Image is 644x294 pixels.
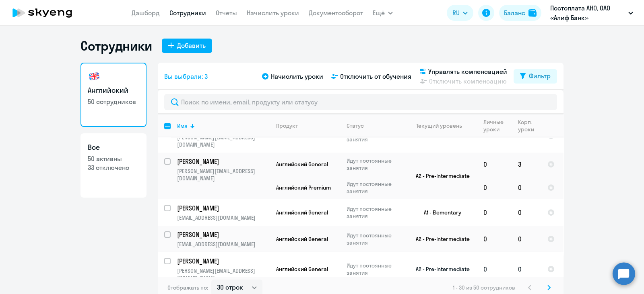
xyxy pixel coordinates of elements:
[347,122,364,129] div: Статус
[276,265,328,273] span: Английский General
[177,230,268,239] p: [PERSON_NAME]
[276,209,328,216] span: Английский General
[477,252,512,286] td: 0
[512,176,541,199] td: 0
[88,85,139,96] h3: Английский
[276,184,331,191] span: Английский Premium
[177,230,269,239] a: [PERSON_NAME]
[347,262,402,276] p: Идут постоянные занятия
[164,71,208,81] span: Вы выбрали: 3
[177,257,268,265] p: [PERSON_NAME]
[402,252,477,286] td: A2 - Pre-Intermediate
[276,235,328,243] span: Английский General
[428,67,507,76] span: Управлять компенсацией
[416,122,462,129] div: Текущий уровень
[512,199,541,226] td: 0
[529,71,551,81] div: Фильтр
[477,199,512,226] td: 0
[347,232,402,246] p: Идут постоянные занятия
[88,70,101,83] img: english
[177,267,269,282] p: [PERSON_NAME][EMAIL_ADDRESS][DOMAIN_NAME]
[477,176,512,199] td: 0
[177,157,269,166] a: [PERSON_NAME]
[340,71,411,81] span: Отключить от обучения
[528,9,537,17] img: balance
[373,5,393,21] button: Ещё
[177,122,269,129] div: Имя
[402,226,477,252] td: A2 - Pre-Intermediate
[177,41,206,50] div: Добавить
[177,241,269,248] p: [EMAIL_ADDRESS][DOMAIN_NAME]
[80,63,147,127] a: Английский50 сотрудников
[177,167,269,182] p: [PERSON_NAME][EMAIL_ADDRESS][DOMAIN_NAME]
[177,204,269,212] a: [PERSON_NAME]
[247,9,299,17] a: Начислить уроки
[402,199,477,226] td: A1 - Elementary
[402,153,477,199] td: A2 - Pre-Intermediate
[373,8,385,18] span: Ещё
[162,39,212,53] button: Добавить
[504,8,525,18] div: Баланс
[447,5,473,21] button: RU
[499,5,541,21] button: Балансbalance
[88,97,139,106] p: 50 сотрудников
[88,163,139,172] p: 33 отключено
[347,180,402,195] p: Идут постоянные занятия
[271,71,323,81] span: Начислить уроки
[309,9,363,17] a: Документооборот
[177,204,268,212] p: [PERSON_NAME]
[546,3,637,22] button: Постоплата АНО, ОАО «Алиф Банк»
[80,38,152,54] h1: Сотрудники
[80,133,147,198] a: Все50 активны33 отключено
[177,157,268,166] p: [PERSON_NAME]
[409,122,477,129] div: Текущий уровень
[514,69,557,84] button: Фильтр
[167,284,208,291] span: Отображать по:
[132,9,160,17] a: Дашборд
[452,8,460,18] span: RU
[169,9,206,17] a: Сотрудники
[347,205,402,220] p: Идут постоянные занятия
[518,118,541,133] div: Корп. уроки
[177,257,269,265] a: [PERSON_NAME]
[512,226,541,252] td: 0
[88,142,139,153] h3: Все
[512,153,541,176] td: 3
[477,153,512,176] td: 0
[164,94,557,110] input: Поиск по имени, email, продукту или статусу
[512,252,541,286] td: 0
[216,9,237,17] a: Отчеты
[177,134,269,148] p: [PERSON_NAME][EMAIL_ADDRESS][DOMAIN_NAME]
[276,161,328,168] span: Английский General
[550,3,625,22] p: Постоплата АНО, ОАО «Алиф Банк»
[276,122,298,129] div: Продукт
[477,226,512,252] td: 0
[177,214,269,221] p: [EMAIL_ADDRESS][DOMAIN_NAME]
[453,284,515,291] span: 1 - 30 из 50 сотрудников
[483,118,511,133] div: Личные уроки
[88,154,139,163] p: 50 активны
[347,157,402,171] p: Идут постоянные занятия
[177,122,188,129] div: Имя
